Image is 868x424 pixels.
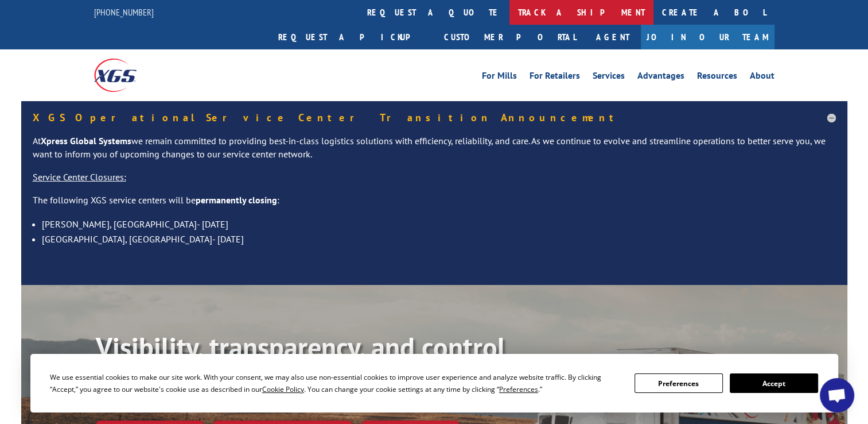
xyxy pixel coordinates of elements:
a: Services [593,71,625,84]
b: Visibility, transparency, and control for your entire supply chain. [96,329,505,398]
button: Preferences [635,373,723,393]
a: For Mills [482,71,517,84]
li: [GEOGRAPHIC_DATA], [GEOGRAPHIC_DATA]- [DATE] [42,232,836,246]
a: Advantages [637,71,684,84]
a: About [750,71,774,84]
button: Accept [730,373,818,393]
a: Agent [585,25,641,49]
span: Preferences [499,384,538,394]
a: For Retailers [530,71,580,84]
li: [PERSON_NAME], [GEOGRAPHIC_DATA]- [DATE] [42,217,836,232]
p: The following XGS service centers will be : [33,194,836,217]
strong: Xpress Global Systems [41,135,131,147]
p: At we remain committed to providing best-in-class logistics solutions with efficiency, reliabilit... [33,134,836,171]
a: Join Our Team [641,25,774,49]
a: Open chat [820,378,854,413]
a: Customer Portal [435,25,585,49]
h5: XGS Operational Service Center Transition Announcement [33,113,836,123]
a: Resources [697,71,737,84]
a: [PHONE_NUMBER] [94,6,154,18]
div: Cookie Consent Prompt [30,354,838,413]
strong: permanently closing [196,194,277,206]
u: Service Center Closures: [33,171,126,183]
span: Cookie Policy [262,384,304,394]
a: Request a pickup [270,25,435,49]
div: We use essential cookies to make our site work. With your consent, we may also use non-essential ... [50,371,621,395]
